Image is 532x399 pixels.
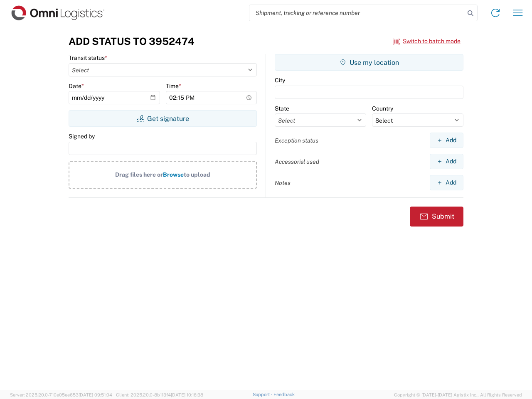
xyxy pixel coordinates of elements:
[275,158,319,165] label: Accessorial used
[275,179,291,187] label: Notes
[275,105,289,112] label: State
[69,35,195,47] h3: Add Status to 3952474
[69,82,84,90] label: Date
[69,54,107,62] label: Transit status
[394,391,522,399] span: Copyright © [DATE]-[DATE] Agistix Inc., All Rights Reserved
[116,392,203,397] span: Client: 2025.20.0-8b113f4
[163,171,184,178] span: Browse
[79,392,112,397] span: [DATE] 09:51:04
[249,5,465,21] input: Shipment, tracking or reference number
[430,175,463,190] button: Add
[393,34,461,48] button: Switch to batch mode
[115,171,163,178] span: Drag files here or
[10,392,112,397] span: Server: 2025.20.0-710e05ee653
[275,54,463,71] button: Use my location
[275,76,285,84] label: City
[430,154,463,169] button: Add
[184,171,210,178] span: to upload
[273,392,295,397] a: Feedback
[171,392,203,397] span: [DATE] 10:16:38
[372,105,393,112] label: Country
[430,133,463,148] button: Add
[69,133,95,140] label: Signed by
[275,137,318,144] label: Exception status
[69,110,257,127] button: Get signature
[253,392,273,397] a: Support
[166,82,181,90] label: Time
[410,207,463,227] button: Submit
